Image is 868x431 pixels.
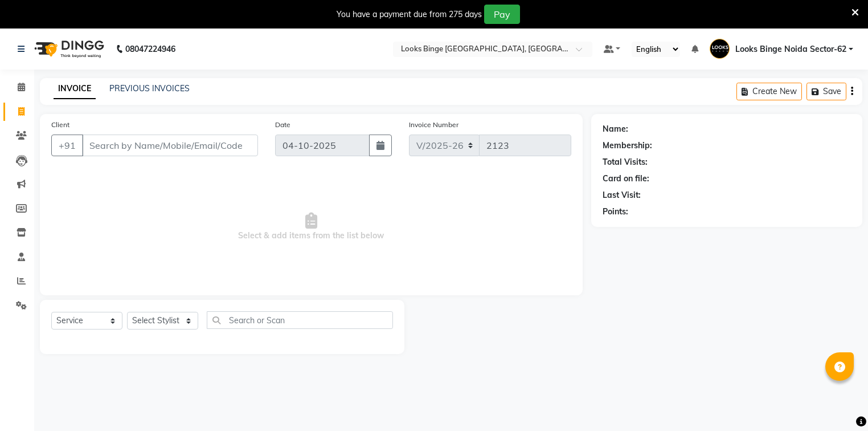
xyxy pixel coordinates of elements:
[82,135,258,156] input: Search by Name/Mobile/Email/Code
[603,140,652,152] div: Membership:
[603,173,649,185] div: Card on file:
[603,123,628,135] div: Name:
[51,170,571,284] span: Select & add items from the list below
[29,33,107,65] img: logo
[603,156,648,168] div: Total Visits:
[337,9,482,21] div: You have a payment due from 275 days
[125,33,175,65] b: 08047224946
[736,83,802,100] button: Create New
[54,79,96,99] a: INVOICE
[735,43,846,55] span: Looks Binge Noida Sector-62
[51,120,69,130] label: Client
[109,83,190,93] a: PREVIOUS INVOICES
[603,189,641,201] div: Last Visit:
[603,206,628,218] div: Points:
[51,135,83,156] button: +91
[484,5,520,24] button: Pay
[820,385,857,420] iframe: chat widget
[207,311,393,329] input: Search or Scan
[710,39,730,59] img: Looks Binge Noida Sector-62
[806,83,846,100] button: Save
[275,120,290,130] label: Date
[409,120,458,130] label: Invoice Number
